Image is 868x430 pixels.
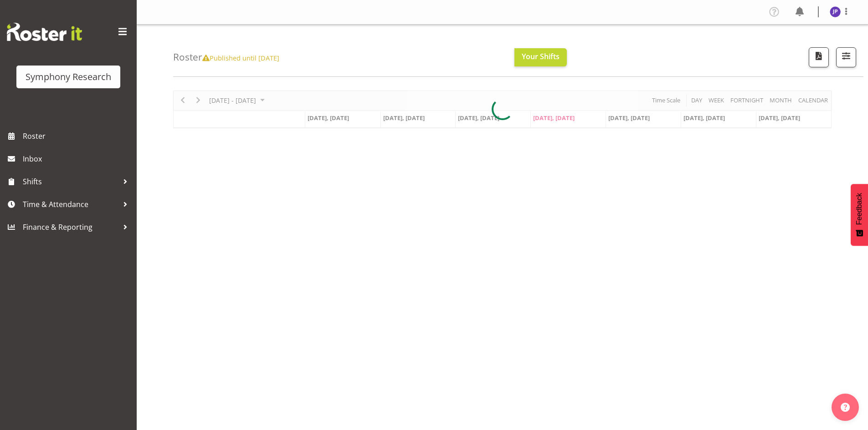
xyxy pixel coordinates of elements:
[23,152,132,166] span: Inbox
[836,47,856,67] button: Filter Shifts
[830,6,841,17] img: judith-partridge11888.jpg
[23,197,118,211] span: Time & Attendance
[809,47,829,67] button: Download a PDF of the roster according to the set date range.
[23,129,132,143] span: Roster
[855,193,863,225] span: Feedback
[26,70,111,84] div: Symphony Research
[841,403,850,412] img: help-xxl-2.png
[202,53,279,62] span: Published until [DATE]
[23,175,118,188] span: Shifts
[851,184,868,246] button: Feedback - Show survey
[522,51,560,61] span: Your Shifts
[23,220,118,234] span: Finance & Reporting
[173,52,279,62] h4: Roster
[514,48,567,66] button: Your Shifts
[7,23,82,41] img: Rosterit website logo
